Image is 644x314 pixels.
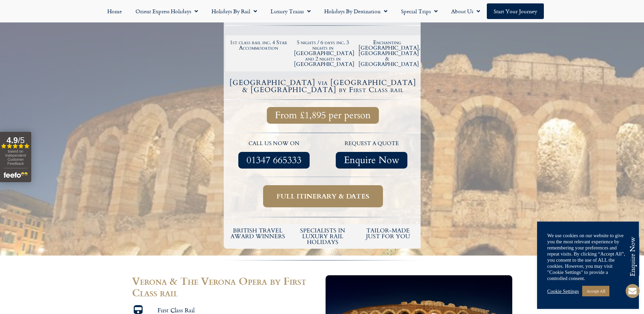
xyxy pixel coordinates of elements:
a: Start your Journey [487,3,544,19]
h5: British Travel Award winners [229,228,287,239]
div: We use cookies on our website to give you the most relevant experience by remembering your prefer... [547,232,629,281]
h5: tailor-made just for you [359,228,417,239]
a: Special Trips [394,3,444,19]
a: From £1,895 per person [267,107,379,124]
a: Luxury Trains [264,3,317,19]
h6: Specialists in luxury rail holidays [294,228,352,245]
h4: [GEOGRAPHIC_DATA] via [GEOGRAPHIC_DATA] & [GEOGRAPHIC_DATA] by First Class rail [226,79,420,93]
p: call us now on [229,139,320,148]
nav: Menu [3,3,641,19]
h2: 1st class rail inc. 4 Star Accommodation [230,40,288,51]
a: Enquire Now [336,152,407,169]
a: Full itinerary & dates [263,185,383,207]
a: 01347 665333 [238,152,310,169]
h2: 5 nights / 6 days inc. 3 nights in [GEOGRAPHIC_DATA] and 2 nights in [GEOGRAPHIC_DATA] [294,40,352,67]
a: Holidays by Rail [205,3,264,19]
span: Enquire Now [344,156,399,164]
a: Holidays by Destination [317,3,394,19]
a: Accept All [582,286,609,296]
h2: Enchanting [GEOGRAPHIC_DATA], [GEOGRAPHIC_DATA] & [GEOGRAPHIC_DATA] [358,40,416,67]
span: Verona & The Verona Opera by First Class rail [132,273,306,300]
a: Orient Express Holidays [129,3,205,19]
a: Cookie Settings [547,288,579,294]
p: request a quote [326,139,417,148]
span: From £1,895 per person [275,111,371,120]
a: Home [100,3,129,19]
a: About Us [444,3,487,19]
span: 01347 665333 [246,156,301,164]
span: Full itinerary & dates [277,192,369,200]
span: First Class Rail [156,306,195,314]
